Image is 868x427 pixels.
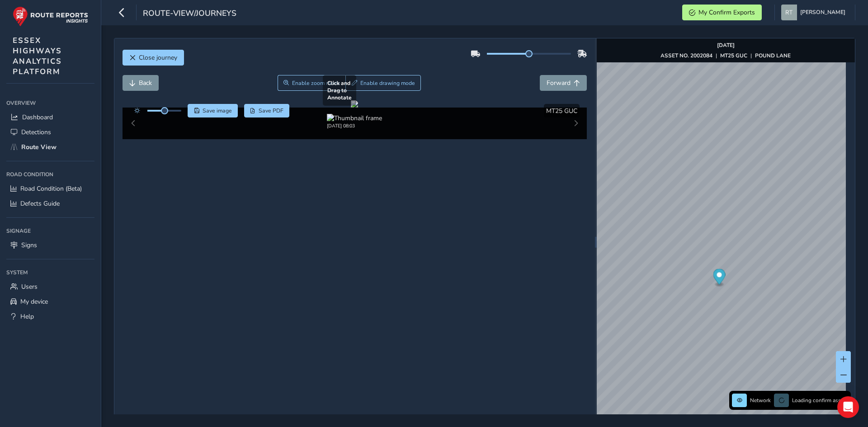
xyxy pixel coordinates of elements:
[660,52,791,59] div: | |
[6,140,94,155] a: Route View
[781,5,797,20] img: diamond-layout
[720,52,747,59] strong: MT25 GUC
[717,42,735,49] strong: [DATE]
[6,309,94,324] a: Help
[660,52,712,59] strong: ASSET NO. 2002084
[6,279,94,294] a: Users
[750,397,771,404] span: Network
[6,224,94,238] div: Signage
[327,122,382,129] div: [DATE] 08:03
[360,80,415,87] span: Enable drawing mode
[6,196,94,211] a: Defects Guide
[278,75,346,91] button: Zoom
[345,75,421,91] button: Draw
[547,79,571,87] span: Forward
[20,297,48,306] span: My device
[259,107,283,114] span: Save PDF
[837,396,859,418] div: Open Intercom Messenger
[13,6,88,27] img: rr logo
[123,75,159,91] button: Back
[20,199,60,208] span: Defects Guide
[123,50,184,66] button: Close journey
[792,397,848,404] span: Loading confirm assets
[6,266,94,279] div: System
[21,128,51,136] span: Detections
[755,52,791,59] strong: POUND LANE
[203,107,232,114] span: Save image
[6,294,94,309] a: My device
[6,238,94,253] a: Signs
[292,80,340,87] span: Enable zoom mode
[6,125,94,140] a: Detections
[800,5,845,20] span: [PERSON_NAME]
[713,269,725,287] div: Map marker
[327,114,382,122] img: Thumbnail frame
[6,168,94,181] div: Road Condition
[21,143,57,151] span: Route View
[540,75,587,91] button: Forward
[139,79,152,87] span: Back
[546,107,577,115] span: MT25 GUC
[188,104,238,117] button: Save
[20,312,34,321] span: Help
[13,35,62,77] span: ESSEX HIGHWAYS ANALYTICS PLATFORM
[244,104,290,117] button: PDF
[139,53,177,62] span: Close journey
[20,184,82,193] span: Road Condition (Beta)
[143,8,236,20] span: route-view/journeys
[698,8,755,17] span: My Confirm Exports
[22,113,53,122] span: Dashboard
[682,5,762,20] button: My Confirm Exports
[6,181,94,196] a: Road Condition (Beta)
[6,110,94,125] a: Dashboard
[21,241,37,249] span: Signs
[21,282,38,291] span: Users
[781,5,849,20] button: [PERSON_NAME]
[6,96,94,110] div: Overview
